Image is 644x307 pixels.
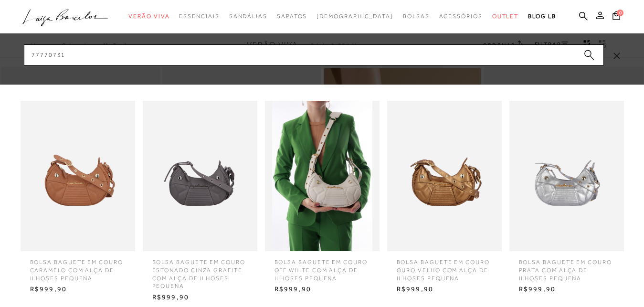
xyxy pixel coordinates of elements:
span: R$999,90 [267,282,377,296]
span: Sandálias [229,13,267,20]
span: Bolsas [403,13,430,20]
button: 0 [610,11,623,23]
a: BOLSA BAGUETE EM COURO PRATA COM ALÇA DE ILHOSES PEQUENA BOLSA BAGUETE EM COURO PRATA COM ALÇA DE... [507,101,626,296]
img: BOLSA BAGUETE EM COURO PRATA COM ALÇA DE ILHOSES PEQUENA [509,101,624,251]
img: BOLSA BAGUETE EM COURO OFF WHITE COM ALÇA DE ILHOSES PEQUENA [265,101,380,251]
a: BOLSA BAGUETE EM COURO OFF WHITE COM ALÇA DE ILHOSES PEQUENA BOLSA BAGUETE EM COURO OFF WHITE COM... [263,101,382,296]
a: categoryNavScreenReaderText [179,8,219,25]
span: BOLSA BAGUETE EM COURO OURO VELHO COM ALÇA DE ILHOSES PEQUENA [390,251,499,282]
a: categoryNavScreenReaderText [128,8,169,25]
a: categoryNavScreenReaderText [229,8,267,25]
span: Acessórios [439,13,483,20]
a: BOLSA BAGUETE EM COURO ESTONADO CINZA GRAFITE COM ALÇA DE ILHOSES PEQUENA BOLSA BAGUETE EM COURO ... [140,101,260,305]
span: 0 [617,10,623,16]
span: BLOG LB [528,13,556,20]
span: R$999,90 [145,290,255,305]
span: Verão Viva [128,13,169,20]
a: categoryNavScreenReaderText [403,8,430,25]
span: R$999,90 [390,282,499,296]
a: categoryNavScreenReaderText [277,8,307,25]
span: BOLSA BAGUETE EM COURO OFF WHITE COM ALÇA DE ILHOSES PEQUENA [267,251,377,282]
span: BOLSA BAGUETE EM COURO CARAMELO COM ALÇA DE ILHOSES PEQUENA [23,251,133,282]
span: BOLSA BAGUETE EM COURO ESTONADO CINZA GRAFITE COM ALÇA DE ILHOSES PEQUENA [145,251,255,290]
span: Outlet [492,13,519,20]
a: noSubCategoriesText [317,8,393,25]
a: BLOG LB [528,8,556,25]
span: R$999,90 [512,282,622,296]
span: [DEMOGRAPHIC_DATA] [317,13,393,20]
a: categoryNavScreenReaderText [439,8,483,25]
span: R$999,90 [23,282,133,296]
span: Essenciais [179,13,219,20]
a: categoryNavScreenReaderText [492,8,519,25]
span: BOLSA BAGUETE EM COURO PRATA COM ALÇA DE ILHOSES PEQUENA [512,251,622,282]
span: Sapatos [277,13,307,20]
input: Buscar. [24,44,604,65]
img: BOLSA BAGUETE EM COURO ESTONADO CINZA GRAFITE COM ALÇA DE ILHOSES PEQUENA [143,101,257,251]
img: BOLSA BAGUETE EM COURO OURO VELHO COM ALÇA DE ILHOSES PEQUENA [387,101,502,251]
a: BOLSA BAGUETE EM COURO OURO VELHO COM ALÇA DE ILHOSES PEQUENA BOLSA BAGUETE EM COURO OURO VELHO C... [385,101,504,296]
img: BOLSA BAGUETE EM COURO CARAMELO COM ALÇA DE ILHOSES PEQUENA [21,101,135,251]
a: BOLSA BAGUETE EM COURO CARAMELO COM ALÇA DE ILHOSES PEQUENA BOLSA BAGUETE EM COURO CARAMELO COM A... [18,101,137,296]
